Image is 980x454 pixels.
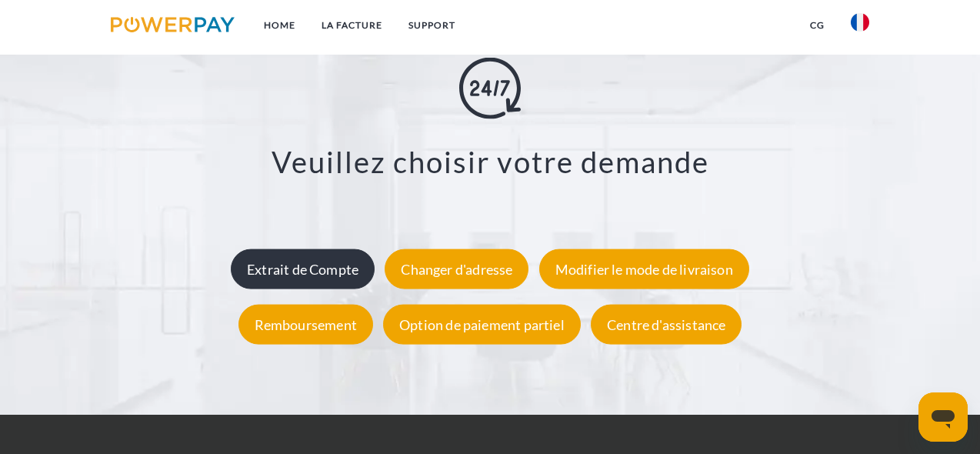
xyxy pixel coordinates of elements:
div: Extrait de Compte [231,249,375,289]
a: Modifier le mode de livraison [535,261,753,278]
div: Modifier le mode de livraison [539,249,749,289]
iframe: Bouton de lancement de la fenêtre de messagerie [918,392,968,442]
h3: Veuillez choisir votre demande [68,144,912,181]
div: Option de paiement partiel [383,305,581,345]
a: Home [251,12,308,39]
a: Remboursement [235,316,377,333]
div: Remboursement [238,305,373,345]
a: Centre d'assistance [587,316,745,333]
a: Option de paiement partiel [379,316,585,333]
a: CG [797,12,838,39]
img: logo-powerpay.svg [111,17,235,32]
a: Support [395,12,468,39]
img: online-shopping.svg [459,58,521,119]
div: Changer d'adresse [385,249,528,289]
a: LA FACTURE [308,12,395,39]
a: Changer d'adresse [381,261,532,278]
div: Centre d'assistance [591,305,742,345]
img: fr [851,13,869,32]
a: Extrait de Compte [227,261,378,278]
